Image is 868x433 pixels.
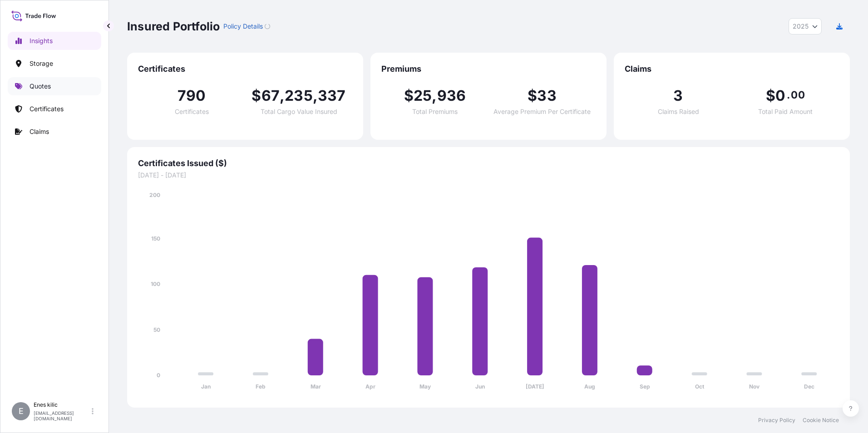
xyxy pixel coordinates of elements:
tspan: 100 [151,280,160,287]
span: 235 [285,89,313,103]
span: Certificates Issued ($) [138,158,839,169]
tspan: [DATE] [526,383,544,390]
a: Quotes [8,77,101,95]
span: Average Premium Per Certificate [493,108,591,115]
span: Claims Raised [658,108,699,115]
span: 00 [791,91,804,98]
tspan: 0 [157,372,160,379]
span: Premiums [381,64,596,74]
span: Claims [625,64,839,74]
tspan: Oct [695,383,705,390]
tspan: Aug [584,383,595,390]
tspan: Sep [640,383,650,390]
tspan: 200 [149,192,160,198]
span: 33 [537,89,556,103]
span: Certificates [175,108,209,115]
p: Claims [30,127,49,136]
tspan: 50 [153,326,160,333]
span: 0 [775,89,785,103]
span: . [787,91,790,98]
span: , [313,89,318,103]
span: $ [528,89,537,103]
p: [EMAIL_ADDRESS][DOMAIN_NAME] [34,410,90,421]
div: Loading [265,24,270,29]
a: Claims [8,123,101,141]
span: E [19,407,24,416]
tspan: Dec [804,383,814,390]
span: 337 [318,89,346,103]
span: 790 [178,89,206,103]
tspan: Jan [201,383,211,390]
span: 3 [673,89,683,103]
span: $ [766,89,775,103]
a: Storage [8,54,101,73]
button: Year Selector [789,18,822,34]
span: $ [404,89,414,103]
span: [DATE] - [DATE] [138,171,839,180]
a: Insights [8,32,101,50]
button: Loading [265,19,270,34]
span: 25 [414,89,432,103]
p: Enes kilic [34,401,90,408]
span: 936 [437,89,466,103]
span: 2025 [793,22,809,31]
tspan: Feb [256,383,266,390]
span: Total Premiums [412,108,458,115]
span: , [432,89,437,103]
tspan: Mar [311,383,321,390]
span: Total Cargo Value Insured [261,108,337,115]
span: , [280,89,285,103]
tspan: Jun [475,383,485,390]
a: Cookie Notice [803,417,839,424]
tspan: 150 [151,235,160,242]
p: Quotes [30,82,51,91]
p: Insured Portfolio [127,19,220,34]
span: Certificates [138,64,352,74]
p: Insights [30,36,53,45]
span: $ [252,89,261,103]
span: 67 [261,89,280,103]
p: Policy Details [223,22,263,31]
p: Certificates [30,104,64,113]
a: Certificates [8,100,101,118]
tspan: Apr [365,383,375,390]
tspan: May [419,383,431,390]
p: Storage [30,59,53,68]
span: Total Paid Amount [758,108,813,115]
a: Privacy Policy [758,417,795,424]
tspan: Nov [749,383,760,390]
